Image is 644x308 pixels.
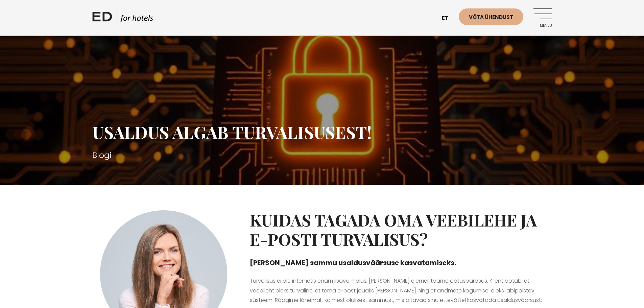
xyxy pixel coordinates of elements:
span: Menüü [533,24,552,28]
a: ED HOTELS [92,10,153,27]
a: Võta ühendust [459,8,523,25]
h3: Blogi [92,149,552,161]
a: et [438,10,459,27]
h4: [PERSON_NAME] sammu usaldusväärsuse kasvatamiseks. [250,258,552,268]
h1: Usaldus algab turvalisusest! [92,122,552,142]
a: Menüü [533,8,552,27]
h2: Kuidas tagada oma veebilehe ja e-posti turvalisus? [250,210,552,249]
